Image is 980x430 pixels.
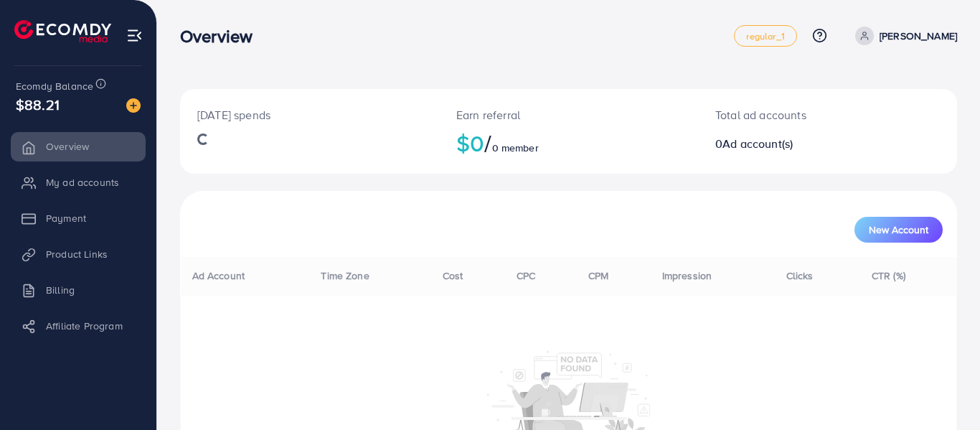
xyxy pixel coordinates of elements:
img: menu [126,27,143,44]
span: 0 member [492,141,539,155]
img: logo [14,20,111,42]
a: [PERSON_NAME] [849,27,957,45]
span: Ad account(s) [722,136,793,151]
p: Earn referral [456,106,681,123]
span: New Account [869,225,928,235]
h2: $0 [456,129,681,156]
p: [PERSON_NAME] [880,27,957,45]
span: regular_1 [746,32,784,41]
span: $88.21 [16,94,60,115]
button: New Account [854,217,943,243]
p: Total ad accounts [715,106,875,123]
span: Ecomdy Balance [16,79,93,93]
a: regular_1 [734,25,796,47]
h2: 0 [715,137,875,151]
span: / [484,126,491,159]
h3: Overview [180,26,264,47]
p: [DATE] spends [197,106,422,123]
img: image [126,98,141,113]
